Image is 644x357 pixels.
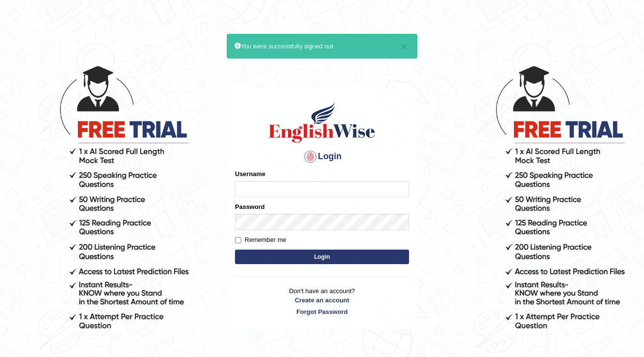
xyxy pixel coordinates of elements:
[227,34,417,59] div: You were successfully signed out
[235,202,264,211] label: Password
[235,169,265,178] label: Username
[235,237,241,243] input: Remember me
[401,42,407,52] button: ×
[235,149,409,164] h4: Login
[235,307,409,316] a: Forgot Password
[235,296,409,305] a: Create an account
[235,235,286,245] label: Remember me
[235,250,409,264] button: Login
[267,101,377,144] img: Logo of English Wise sign in for intelligent practice with AI
[235,286,409,316] p: Don't have an account?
